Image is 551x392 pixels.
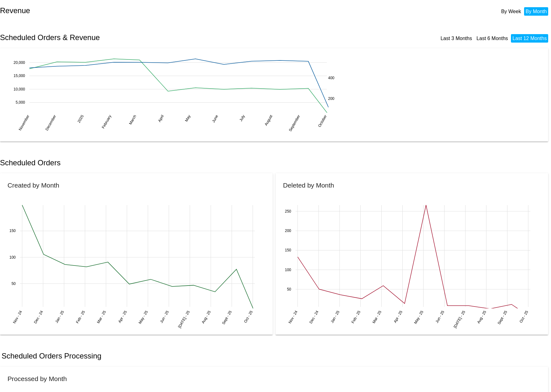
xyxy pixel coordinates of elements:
[8,375,67,382] h2: Processed by Month
[201,310,212,325] text: Aug - 25
[128,114,137,125] text: March
[9,255,16,260] text: 100
[96,310,107,324] text: Mar - 25
[283,182,334,189] h2: Deleted by Month
[159,310,170,324] text: Jun - 25
[308,310,319,325] text: Dec - 24
[453,310,466,329] text: [DATE] - 25
[351,310,362,324] text: Feb - 25
[44,114,57,131] text: December
[317,114,327,128] text: October
[512,36,547,41] a: Last 12 Months
[328,96,334,101] text: 200
[372,310,383,324] text: Mar - 25
[243,310,254,324] text: Oct - 25
[117,310,128,324] text: Apr - 25
[12,281,16,286] text: 50
[435,310,445,324] text: Jun - 25
[287,310,298,325] text: Nov - 24
[393,310,404,324] text: Apr - 25
[476,310,487,325] text: Aug - 25
[138,310,149,325] text: May - 25
[13,74,25,78] text: 15,000
[12,310,23,325] text: Nov - 24
[101,114,112,129] text: February
[54,310,65,324] text: Jan - 25
[13,87,25,91] text: 10,000
[8,182,59,189] h2: Created by Month
[177,310,191,329] text: [DATE] - 25
[264,114,273,126] text: August
[16,100,25,105] text: 5,000
[288,114,301,132] text: September
[221,310,233,325] text: Sept - 25
[285,248,291,253] text: 150
[413,310,425,325] text: May - 25
[9,229,16,233] text: 150
[500,7,523,16] li: By Week
[77,114,85,123] text: 2025
[211,114,219,123] text: June
[285,229,291,233] text: 200
[2,352,101,360] h2: Scheduled Orders Processing
[18,114,30,131] text: November
[75,310,86,324] text: Feb - 25
[157,114,165,123] text: April
[285,268,291,272] text: 100
[497,310,508,325] text: Sept - 25
[239,114,246,122] text: July
[13,60,25,64] text: 20,000
[285,209,291,214] text: 250
[184,114,191,122] text: May
[328,75,334,80] text: 400
[287,287,291,291] text: 50
[330,310,340,324] text: Jan - 25
[33,310,44,325] text: Dec - 24
[476,36,508,41] a: Last 6 Months
[440,36,472,41] a: Last 3 Months
[518,310,529,324] text: Oct - 25
[524,7,548,16] li: By Month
